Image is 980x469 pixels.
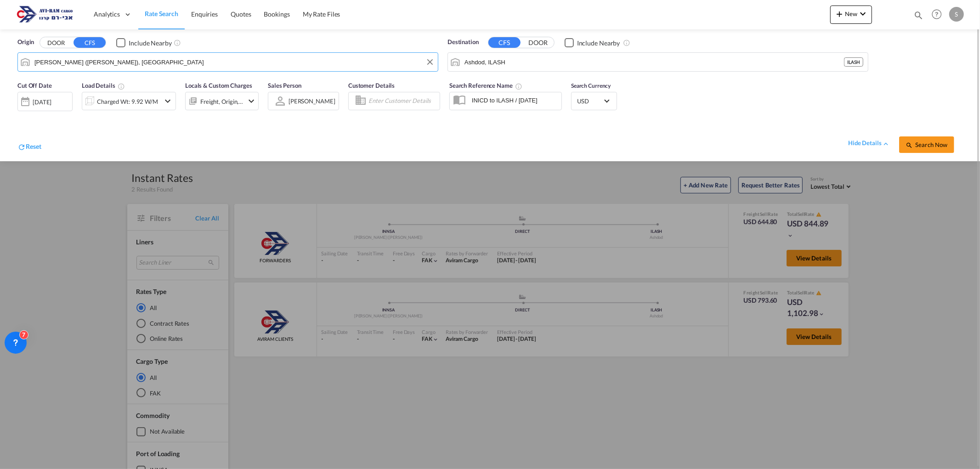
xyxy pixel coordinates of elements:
[17,142,41,153] div: icon-refreshReset
[288,94,336,107] md-select: Sales Person: SAAR ZEHAVIAN
[577,97,603,105] span: USD
[82,92,176,110] div: Charged Wt: 9.92 W/Micon-chevron-down
[191,10,218,18] span: Enquiries
[17,110,24,122] md-datepicker: Select
[97,95,158,108] div: Charged Wt: 9.92 W/M
[465,55,844,69] input: Search by Port
[929,6,949,23] div: Help
[368,94,437,108] input: Enter Customer Details
[118,83,125,90] md-icon: Chargeable Weight
[17,143,26,151] md-icon: icon-refresh
[929,6,945,22] span: Help
[14,4,76,25] img: 166978e0a5f911edb4280f3c7a976193.png
[423,55,437,69] button: Clear Input
[448,53,868,71] md-input-container: Ashdod, ILASH
[577,39,620,48] div: Include Nearby
[289,97,335,105] div: [PERSON_NAME]
[303,10,340,18] span: My Rate Files
[34,55,433,69] input: Search by Port
[830,6,872,24] button: icon-plus 400-fgNewicon-chevron-down
[949,7,964,22] div: S
[623,39,630,46] md-icon: Unchecked: Ignores neighbouring ports when fetching rates.Checked : Includes neighbouring ports w...
[449,82,522,89] span: Search Reference Name
[906,141,913,149] md-icon: icon-magnify
[200,95,244,108] div: Freight Origin Destination
[522,38,554,48] button: DOOR
[488,37,521,48] button: CFS
[913,10,923,20] md-icon: icon-magnify
[40,38,72,48] button: DOOR
[94,10,120,19] span: Analytics
[348,82,395,89] span: Customer Details
[576,94,612,107] md-select: Select Currency: $ USDUnited States Dollar
[899,136,954,153] button: icon-magnifySearch Now
[844,57,863,67] div: ILASH
[515,83,522,90] md-icon: Your search will be saved by the below given name
[174,39,181,46] md-icon: Unchecked: Ignores neighbouring ports when fetching rates.Checked : Includes neighbouring ports w...
[906,141,947,148] span: icon-magnifySearch Now
[185,92,259,110] div: Freight Origin Destinationicon-chevron-down
[116,38,172,47] md-checkbox: Checkbox No Ink
[17,38,34,47] span: Origin
[231,10,251,18] span: Quotes
[185,82,252,89] span: Locals & Custom Charges
[33,98,51,106] div: [DATE]
[857,8,868,19] md-icon: icon-chevron-down
[18,53,438,71] md-input-container: Jawaharlal Nehru (Nhava Sheva), INNSA
[145,10,178,17] span: Rate Search
[848,139,890,148] div: hide detailsicon-chevron-up
[264,10,290,18] span: Bookings
[162,96,173,107] md-icon: icon-chevron-down
[448,38,479,47] span: Destination
[129,39,172,48] div: Include Nearby
[467,93,561,107] input: Search Reference Name
[565,38,620,47] md-checkbox: Checkbox No Ink
[74,37,106,48] button: CFS
[246,96,257,107] md-icon: icon-chevron-down
[268,82,301,89] span: Sales Person
[26,142,41,150] span: Reset
[913,10,923,24] div: icon-magnify
[834,8,845,19] md-icon: icon-plus 400-fg
[17,82,52,89] span: Cut Off Date
[82,82,125,89] span: Load Details
[834,10,868,17] span: New
[17,92,73,111] div: [DATE]
[882,140,890,148] md-icon: icon-chevron-up
[571,82,611,89] span: Search Currency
